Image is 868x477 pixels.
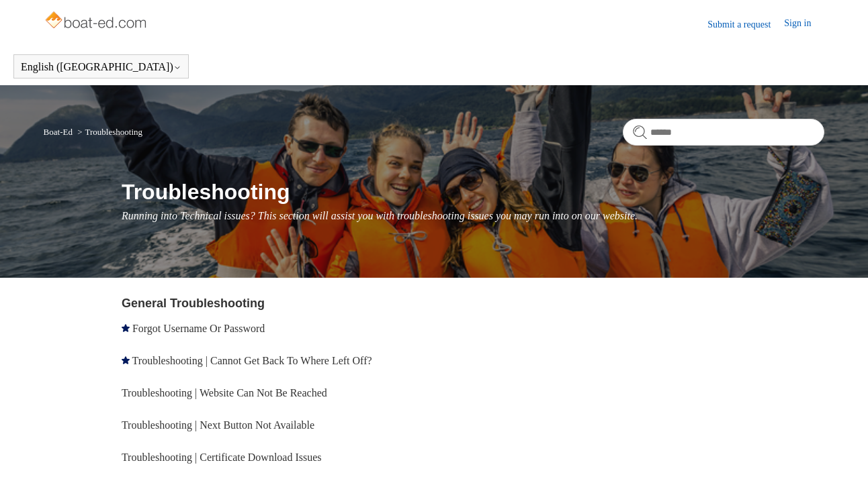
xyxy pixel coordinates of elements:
li: Boat-Ed [44,127,75,137]
svg: Promoted article [122,324,130,332]
a: Sign in [784,16,824,32]
p: Running into Technical issues? This section will assist you with troubleshooting issues you may r... [122,208,825,224]
a: Submit a request [707,17,784,32]
a: General Troubleshooting [122,297,265,310]
a: Troubleshooting | Cannot Get Back To Where Left Off? [132,355,372,366]
button: English ([GEOGRAPHIC_DATA]) [21,61,181,73]
a: Troubleshooting | Next Button Not Available [122,419,314,431]
h1: Troubleshooting [122,176,825,208]
svg: Promoted article [122,356,130,364]
li: Troubleshooting [75,127,142,137]
a: Troubleshooting | Certificate Download Issues [122,452,322,463]
a: Forgot Username Or Password [132,323,265,334]
a: Boat-Ed [44,127,73,137]
img: Boat-Ed Help Center home page [44,8,150,35]
a: Troubleshooting | Website Can Not Be Reached [122,387,327,399]
input: Search [623,119,824,146]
